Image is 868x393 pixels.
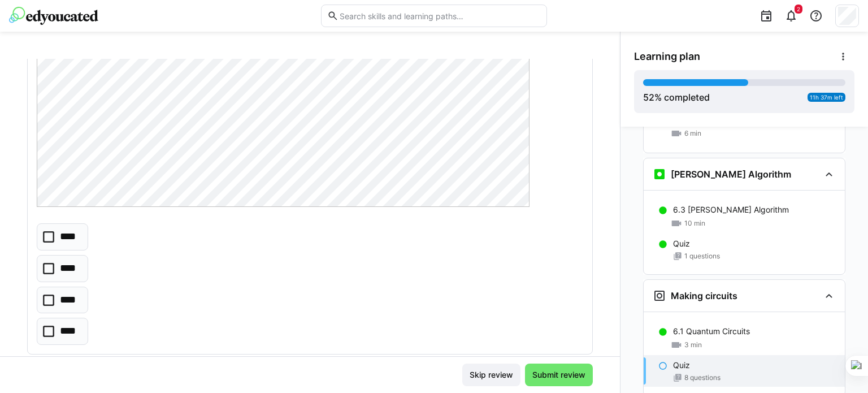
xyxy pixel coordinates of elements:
span: 2 [797,6,800,12]
span: Skip review [468,369,515,381]
span: Submit review [531,369,587,381]
span: 6 min [684,129,701,138]
input: Search skills and learning paths… [338,11,541,21]
h3: [PERSON_NAME] Algorithm [671,169,791,180]
div: % completed [643,90,710,104]
span: 10 min [684,219,705,228]
span: 8 questions [684,373,721,382]
p: Quiz [673,238,690,249]
button: Submit review [525,364,593,386]
p: 6.1 Quantum Circuits [673,326,750,337]
span: 11h 37m left [810,94,843,101]
p: 6.3 [PERSON_NAME] Algorithm [673,204,789,215]
h3: Making circuits [671,290,737,301]
span: 3 min [684,340,702,349]
button: Skip review [462,364,520,386]
p: Quiz [673,360,690,371]
span: 52 [643,92,654,103]
span: Learning plan [634,50,700,63]
span: 1 questions [684,252,720,261]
